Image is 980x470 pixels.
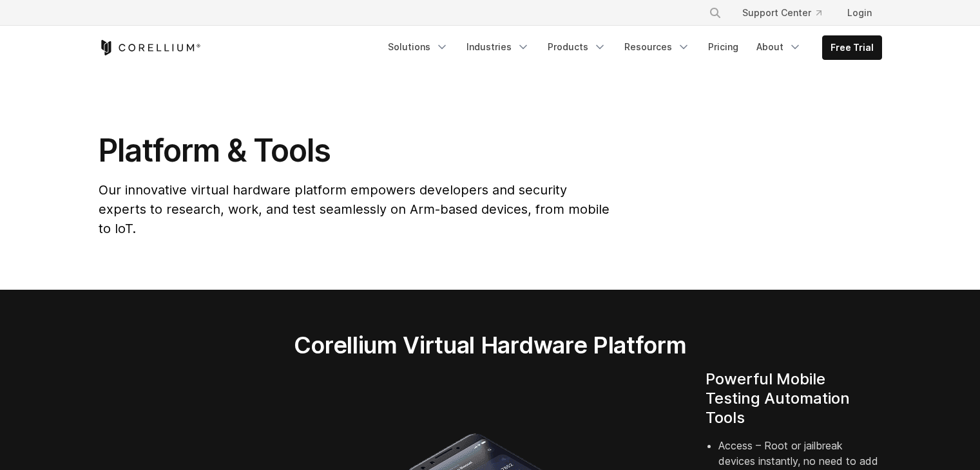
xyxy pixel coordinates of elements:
a: Industries [459,35,537,59]
a: About [749,35,809,59]
a: Resources [617,35,698,59]
a: Support Center [732,1,832,24]
a: Free Trial [823,36,881,59]
a: Login [837,1,882,24]
div: Navigation Menu [380,35,882,60]
a: Pricing [700,35,746,59]
a: Products [540,35,614,59]
span: Our innovative virtual hardware platform empowers developers and security experts to research, wo... [99,182,610,236]
h4: Powerful Mobile Testing Automation Tools [706,370,882,428]
h1: Platform & Tools [99,131,612,170]
h2: Corellium Virtual Hardware Platform [233,331,747,359]
a: Solutions [380,35,456,59]
div: Navigation Menu [693,1,882,24]
a: Corellium Home [99,40,201,55]
button: Search [704,1,727,24]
